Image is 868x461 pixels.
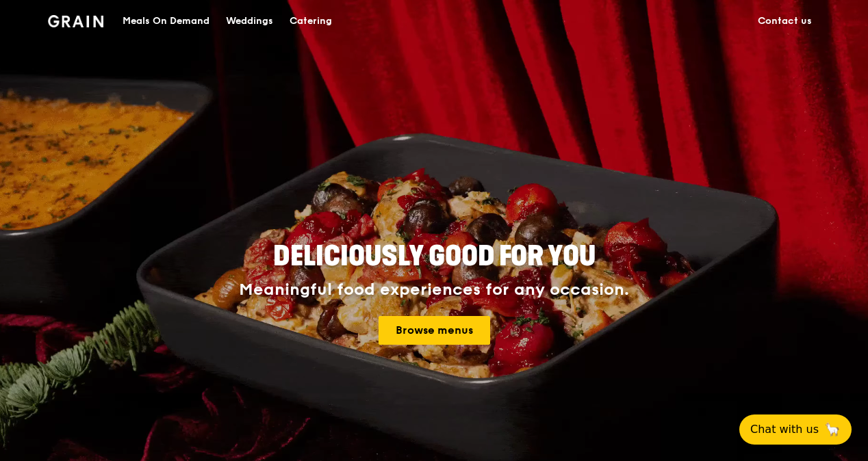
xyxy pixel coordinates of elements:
[379,316,490,345] a: Browse menus
[750,1,820,42] a: Contact us
[123,1,209,42] div: Meals On Demand
[218,1,281,42] a: Weddings
[750,421,819,438] span: Chat with us
[188,280,680,300] div: Meaningful food experiences for any occasion.
[281,1,340,42] a: Catering
[824,421,841,438] span: 🦙
[273,240,596,273] span: Deliciously good for you
[48,15,103,27] img: Grain
[739,414,852,445] button: Chat with us🦙
[290,1,332,42] div: Catering
[226,1,273,42] div: Weddings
